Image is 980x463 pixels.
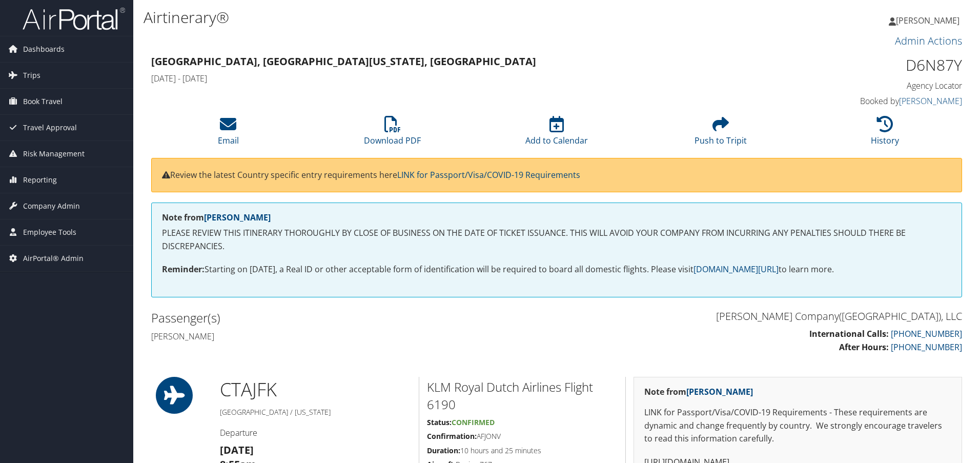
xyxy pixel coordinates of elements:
img: airportal-logo.png [23,7,125,31]
strong: After Hours: [839,341,889,353]
span: Risk Management [23,141,85,167]
strong: [GEOGRAPHIC_DATA], [GEOGRAPHIC_DATA] [US_STATE], [GEOGRAPHIC_DATA] [151,54,536,68]
strong: Status: [427,417,452,427]
h4: [DATE] - [DATE] [151,73,756,84]
span: Dashboards [23,36,65,62]
h5: 10 hours and 25 minutes [427,446,618,456]
span: Trips [23,63,40,88]
span: Reporting [23,167,57,193]
a: [PHONE_NUMBER] [891,341,962,353]
h1: Airtinerary® [144,7,695,28]
h4: Booked by [771,95,962,107]
strong: [DATE] [220,443,254,457]
h4: [PERSON_NAME] [151,331,549,342]
span: [PERSON_NAME] [896,15,959,26]
p: PLEASE REVIEW THIS ITINERARY THOROUGHLY BY CLOSE OF BUSINESS ON THE DATE OF TICKET ISSUANCE. THIS... [162,227,951,253]
a: [PERSON_NAME] [899,95,962,107]
h5: [GEOGRAPHIC_DATA] / [US_STATE] [220,407,411,417]
h1: CTA JFK [220,377,411,402]
span: Company Admin [23,193,80,219]
span: Travel Approval [23,115,77,140]
p: Starting on [DATE], a Real ID or other acceptable form of identification will be required to boar... [162,263,951,276]
h3: [PERSON_NAME] Company([GEOGRAPHIC_DATA]), LLC [564,309,962,324]
span: Employee Tools [23,219,76,245]
span: AirPortal® Admin [23,246,84,271]
h2: KLM Royal Dutch Airlines Flight 6190 [427,378,618,413]
strong: Note from [644,386,753,397]
h1: D6N87Y [771,54,962,76]
a: Add to Calendar [525,122,588,146]
a: [DOMAIN_NAME][URL] [693,264,779,275]
a: Push to Tripit [695,122,747,146]
h4: Departure [220,427,411,438]
span: Book Travel [23,89,63,114]
a: Download PDF [364,122,421,146]
strong: Confirmation: [427,431,477,441]
a: [PERSON_NAME] [204,212,271,223]
h4: Agency Locator [771,80,962,91]
a: [PERSON_NAME] [686,386,753,397]
a: History [871,122,899,146]
p: Review the latest Country specific entry requirements here [162,169,951,182]
span: Confirmed [452,417,495,427]
strong: Note from [162,212,271,223]
h2: Passenger(s) [151,309,549,327]
a: Admin Actions [895,34,962,48]
a: [PERSON_NAME] [889,5,970,36]
strong: Reminder: [162,264,205,275]
a: [PHONE_NUMBER] [891,328,962,339]
h5: AFJONV [427,431,618,441]
p: LINK for Passport/Visa/COVID-19 Requirements - These requirements are dynamic and change frequent... [644,406,951,446]
strong: Duration: [427,446,460,455]
a: LINK for Passport/Visa/COVID-19 Requirements [397,169,580,180]
a: Email [218,122,239,146]
strong: International Calls: [809,328,889,339]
